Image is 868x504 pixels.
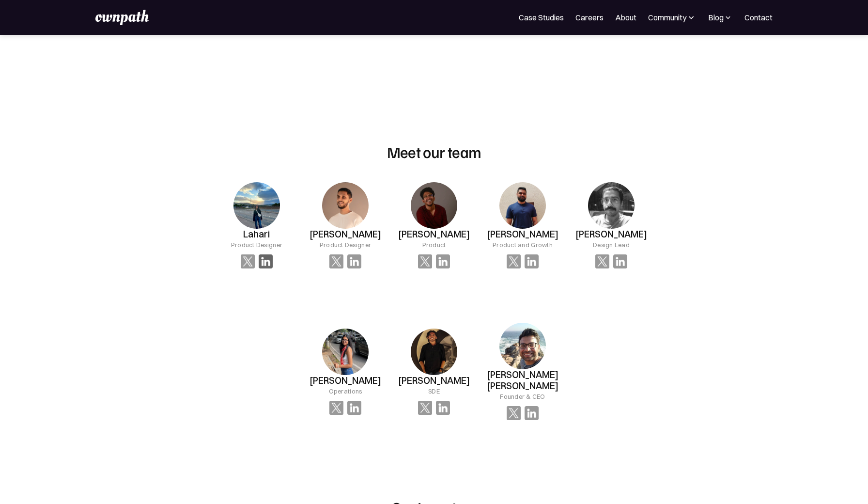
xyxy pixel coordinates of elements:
a: Case Studies [519,12,564,23]
div: Community [648,12,696,23]
a: Careers [575,12,604,23]
a: Contact [744,12,773,23]
h3: [PERSON_NAME] [310,229,381,240]
div: SDE [428,386,440,396]
div: Community [648,12,686,23]
div: Product Designer [320,240,371,250]
h2: Meet our team [387,142,481,161]
h3: [PERSON_NAME] [575,229,647,240]
h3: [PERSON_NAME] [310,375,381,386]
h3: [PERSON_NAME] [398,229,470,240]
h3: Lahari [243,229,270,240]
div: Product Designer [231,240,282,250]
div: Operations [329,386,362,396]
div: Product [422,240,446,250]
a: About [615,12,636,23]
h3: [PERSON_NAME] [487,229,558,240]
div: Blog [708,12,724,23]
div: Founder & CEO [500,392,545,401]
div: Blog [708,12,733,23]
div: Product and Growth [493,240,553,250]
div: Design Lead [593,240,630,250]
h3: [PERSON_NAME] [PERSON_NAME] [479,369,567,392]
h3: [PERSON_NAME] [398,375,470,386]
